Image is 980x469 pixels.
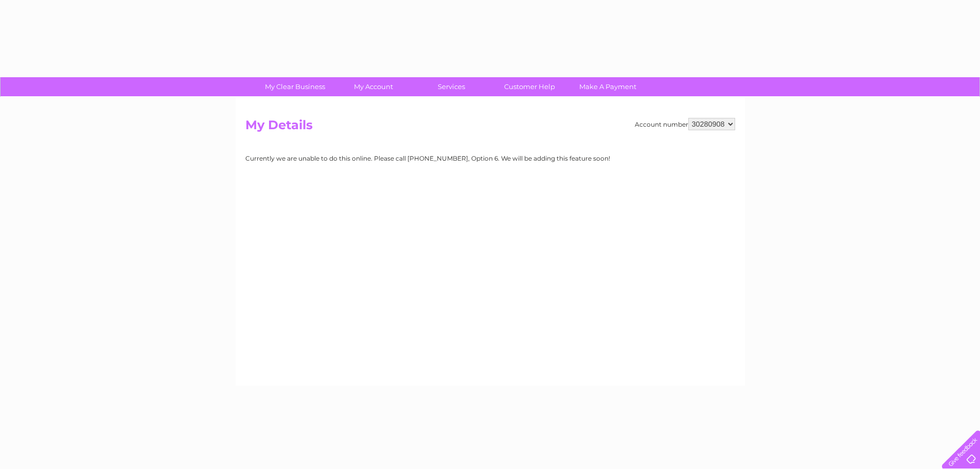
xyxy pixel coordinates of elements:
[635,118,735,130] div: Account number
[565,77,650,96] a: Make A Payment
[487,77,572,96] a: Customer Help
[331,77,416,96] a: My Account
[409,77,494,96] a: Services
[253,77,337,96] a: My Clear Business
[245,153,610,163] p: Currently we are unable to do this online. Please call [PHONE_NUMBER], Option 6. We will be addin...
[245,118,735,137] h2: My Details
